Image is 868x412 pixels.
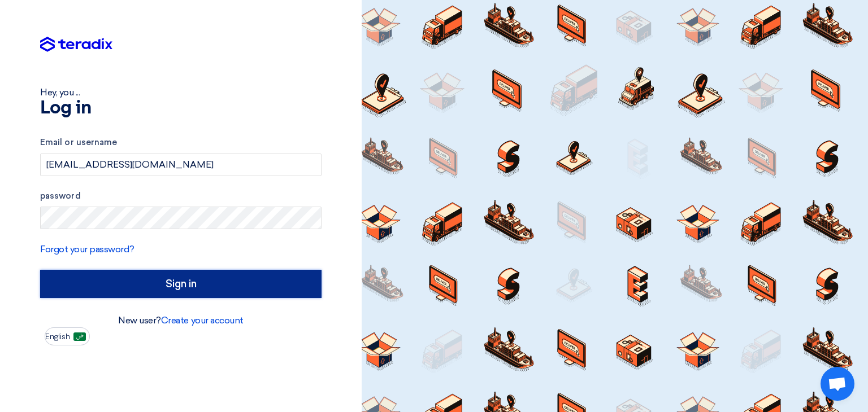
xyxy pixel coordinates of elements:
input: Enter your business email or username [40,154,322,176]
font: New user? [118,315,161,326]
button: English [45,327,90,345]
img: Teradix logo [40,37,112,52]
img: ar-AR.png [73,332,86,341]
font: Hey, you ... [40,87,80,98]
a: Forgot your password? [40,244,134,255]
input: Sign in [40,270,322,298]
font: password [40,191,81,201]
font: English [45,332,70,341]
font: Email or username [40,137,117,147]
div: Open chat [821,367,854,401]
font: Log in [40,99,91,117]
a: Create your account [161,315,244,326]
